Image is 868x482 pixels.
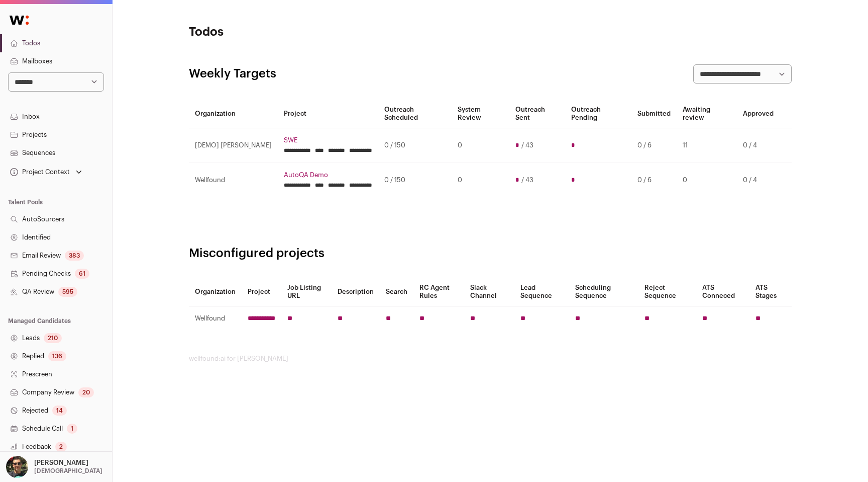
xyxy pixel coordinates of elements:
button: Open dropdown [4,456,104,478]
div: Project Context [8,168,70,176]
div: 2 [55,442,67,452]
th: Approved [737,100,780,128]
footer: wellfound:ai for [PERSON_NAME] [189,355,792,363]
img: 8429747-medium_jpg [6,456,28,478]
th: Outreach Sent [509,100,565,128]
div: 1 [67,424,77,434]
p: [DEMOGRAPHIC_DATA] [34,467,102,475]
th: Project [242,278,281,306]
th: Outreach Scheduled [378,100,452,128]
th: Outreach Pending [565,100,631,128]
td: 0 [452,163,509,198]
td: 11 [677,128,737,163]
h2: Weekly Targets [189,66,276,82]
h2: Misconfigured projects [189,246,792,262]
td: Wellfound [189,163,278,198]
th: Submitted [631,100,677,128]
th: ATS Stages [749,278,792,306]
div: 383 [65,251,84,261]
th: Description [332,278,380,306]
div: 61 [75,269,89,279]
th: Reject Sequence [638,278,696,306]
h1: Todos [189,24,390,40]
th: Organization [189,278,242,306]
td: 0 [677,163,737,198]
td: 0 [452,128,509,163]
th: Job Listing URL [281,278,332,306]
span: / 43 [521,141,533,149]
div: 14 [52,406,67,416]
div: 210 [44,333,62,343]
th: Lead Sequence [514,278,569,306]
td: Wellfound [189,306,242,331]
p: [PERSON_NAME] [34,459,88,467]
th: Organization [189,100,278,128]
td: [DEMO] [PERSON_NAME] [189,128,278,163]
th: RC Agent Rules [413,278,464,306]
td: 0 / 6 [631,163,677,198]
td: 0 / 4 [737,128,780,163]
a: AutoQA Demo [284,171,372,179]
th: Project [278,100,378,128]
span: / 43 [521,176,533,184]
th: System Review [452,100,509,128]
td: 0 / 150 [378,163,452,198]
th: ATS Conneced [696,278,749,306]
div: 20 [78,387,94,397]
a: SWE [284,136,372,144]
button: Open dropdown [8,165,84,179]
th: Search [380,278,413,306]
div: 595 [58,287,77,297]
div: 136 [48,351,66,361]
img: Wellfound [4,10,34,30]
th: Slack Channel [464,278,514,306]
th: Scheduling Sequence [569,278,638,306]
td: 0 / 6 [631,128,677,163]
td: 0 / 150 [378,128,452,163]
th: Awaiting review [677,100,737,128]
td: 0 / 4 [737,163,780,198]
